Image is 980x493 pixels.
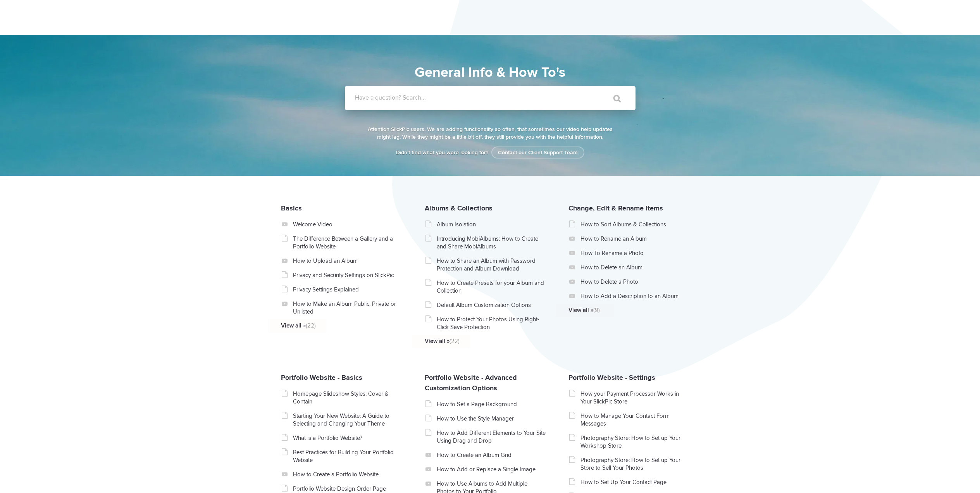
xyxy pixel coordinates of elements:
[597,89,630,108] input: 
[437,415,546,422] a: How to Use the Style Manager
[293,271,403,279] a: Privacy and Security Settings on SlickPic
[366,126,614,141] p: Attention SlickPic users. We are adding functionality so often, that sometimes our video help upd...
[293,221,403,228] a: Welcome Video
[580,264,690,271] a: How to Delete an Album
[580,434,690,450] a: Photography Store: How to Set up Your Workshop Store
[293,300,403,315] a: How to Make an Album Public, Private or Unlisted
[425,373,517,392] a: Portfolio Website - Advanced Customization Options
[355,94,646,102] label: Have a question? Search...
[425,337,534,345] a: View all »(22)
[425,204,493,212] a: Albums & Collections
[568,373,655,382] a: Portfolio Website - Settings
[580,412,690,427] a: How to Manage Your Contact Form Messages
[580,390,690,405] a: How your Payment Processor Works in Your SlickPic Store
[437,315,546,331] a: How to Protect Your Photos Using Right-Click Save Protection
[281,322,391,329] a: View all »(22)
[293,485,403,493] a: Portfolio Website Design Order Page
[310,62,670,83] h1: General Info & How To's
[580,235,690,243] a: How to Rename an Album
[437,221,546,228] a: Album Isolation
[437,235,546,250] a: Introducing MobiAlbums: How to Create and Share MobiAlbums
[580,478,690,486] a: How to Set Up Your Contact Page
[437,451,546,459] a: How to Create an Album Grid
[437,279,546,295] a: How to Create Presets for your Album and Collection
[580,292,690,300] a: How to Add a Description to an Album
[437,465,546,473] a: How to Add or Replace a Single Image
[580,221,690,228] a: How to Sort Albums & Collections
[366,149,614,157] p: Didn't find what you were looking for?
[293,235,403,250] a: The Difference Between a Gallery and a Portfolio Website
[281,204,302,212] a: Basics
[293,448,403,464] a: Best Practices for Building Your Portfolio Website
[580,249,690,257] a: How To Rename a Photo
[491,147,584,159] a: Contact our Client Support Team
[437,429,546,445] a: How to Add Different Elements to Your Site Using Drag and Drop
[293,390,403,405] a: Homepage Slideshow Styles: Cover & Contain
[293,434,403,442] a: What is a Portfolio Website?
[293,471,403,478] a: How to Create a Portfolio Website
[568,306,678,314] a: View all »(9)
[437,400,546,408] a: How to Set a Page Background
[281,373,362,382] a: Portfolio Website - Basics
[580,278,690,286] a: How to Delete a Photo
[293,412,403,427] a: Starting Your New Website: A Guide to Selecting and Changing Your Theme
[293,286,403,293] a: Privacy Settings Explained
[437,257,546,272] a: How to Share an Album with Password Protection and Album Download
[293,257,403,265] a: How to Upload an Album
[568,204,663,212] a: Change, Edit & Rename Items
[580,456,690,472] a: Photography Store: How to Set up Your Store to Sell Your Photos
[437,301,546,309] a: Default Album Customization Options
